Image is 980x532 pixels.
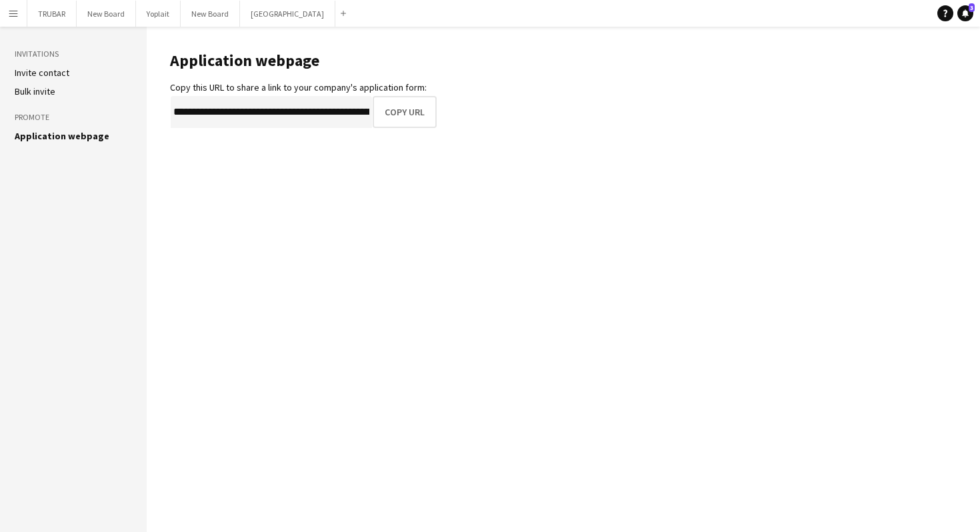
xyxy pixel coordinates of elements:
[27,1,77,27] button: TRUBAR
[15,111,132,123] h3: Promote
[77,1,136,27] button: New Board
[15,85,55,97] a: Bulk invite
[373,96,437,128] button: Copy URL
[15,48,132,60] h3: Invitations
[136,1,181,27] button: Yoplait
[170,51,437,71] h1: Application webpage
[957,5,973,21] a: 3
[15,67,69,79] a: Invite contact
[15,130,109,142] a: Application webpage
[170,81,437,93] div: Copy this URL to share a link to your company's application form:
[240,1,335,27] button: [GEOGRAPHIC_DATA]
[181,1,240,27] button: New Board
[969,3,975,12] span: 3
